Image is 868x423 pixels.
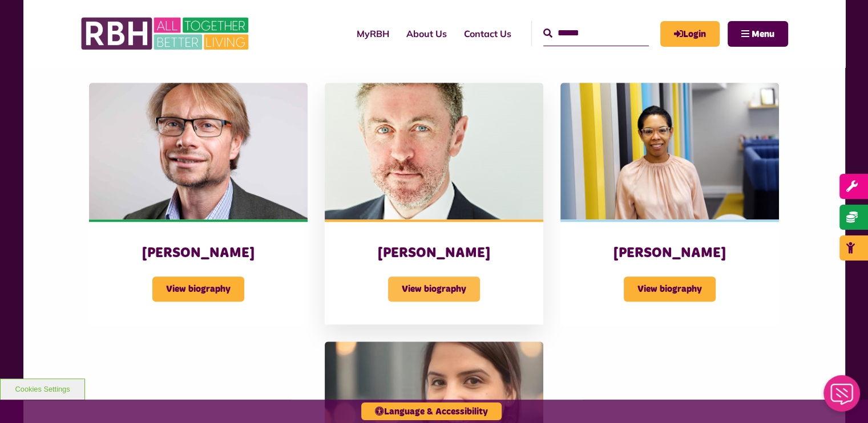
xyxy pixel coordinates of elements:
img: Tim Weightman [325,83,543,219]
button: Language & Accessibility [361,402,502,420]
input: Search [543,21,649,46]
span: View biography [624,276,716,302]
a: MyRBH [660,21,720,47]
h3: [PERSON_NAME] [348,245,520,262]
span: View biography [388,276,480,302]
img: Paul Roberts 1 [89,83,308,219]
a: [PERSON_NAME] View biography [325,83,543,324]
span: Menu [752,30,774,39]
a: Contact Us [455,18,520,49]
a: MyRBH [348,18,398,49]
img: RBH [80,11,252,56]
a: About Us [398,18,455,49]
a: [PERSON_NAME] View biography [89,83,308,324]
span: View biography [152,276,244,302]
a: [PERSON_NAME] View biography [560,83,779,324]
iframe: Netcall Web Assistant for live chat [817,372,868,423]
button: Navigation [728,21,788,47]
h3: [PERSON_NAME] [112,245,285,262]
h3: [PERSON_NAME] [583,245,756,262]
img: Aloma Onyemah Photo [560,83,779,219]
